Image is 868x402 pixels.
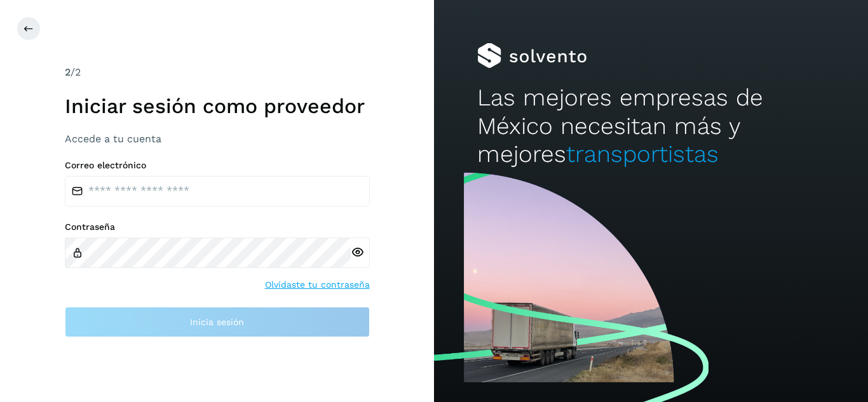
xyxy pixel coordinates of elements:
[65,222,370,232] label: Contraseña
[65,94,370,118] h1: Iniciar sesión como proveedor
[65,160,370,171] label: Correo electrónico
[566,140,719,168] span: transportistas
[65,307,370,337] button: Inicia sesión
[190,318,244,326] span: Inicia sesión
[265,278,370,291] a: Olvidaste tu contraseña
[65,66,71,78] span: 2
[477,84,824,168] h2: Las mejores empresas de México necesitan más y mejores
[65,65,370,80] div: /2
[65,133,370,145] h3: Accede a tu cuenta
